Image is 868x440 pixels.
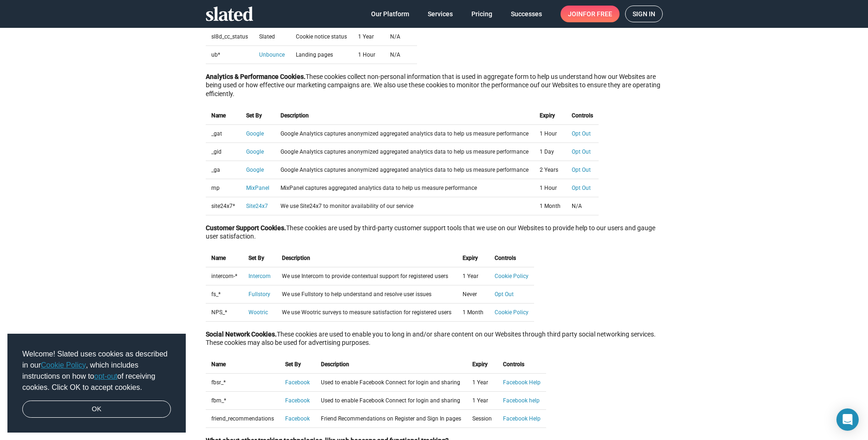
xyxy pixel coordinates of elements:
td: 1 Year [352,27,385,45]
a: Services [420,6,460,22]
td: friend_recommendations [206,410,280,428]
td: 1 Year [457,267,489,285]
div: Open Intercom Messenger [836,408,859,431]
td: 1 Hour [534,179,566,197]
td: Never [457,285,489,303]
a: Our Platform [364,6,417,22]
th: Expiry [534,107,566,125]
th: Controls [497,356,546,374]
td: _gat [206,124,241,142]
th: Set By [243,249,276,267]
a: Opt Out [572,149,591,155]
a: Facebook help [503,397,540,404]
strong: Social Network Cookies. [206,330,277,338]
a: Unbounce [259,52,285,58]
td: 1 Month [457,303,489,321]
a: Fullstory [248,291,270,298]
a: Pricing [464,6,500,22]
a: Google [246,130,264,137]
th: Expiry [467,356,497,374]
span: Services [428,6,453,22]
td: 1 Year [467,374,497,392]
a: Opt Out [572,185,591,191]
th: Set By [241,107,275,125]
a: Cookie Policy [495,273,529,279]
span: Welcome! Slated uses cookies as described in our , which includes instructions on how to of recei... [22,349,171,393]
td: _ga [206,161,241,179]
span: Join [568,6,612,22]
span: for free [583,6,612,22]
a: Google [246,149,264,155]
td: We use Wootric surveys to measure satisfaction for registered users [276,303,457,321]
span: Sign in [633,6,655,22]
td: Used to enable Facebook Connect for login and sharing [315,392,467,410]
a: Successes [503,6,549,22]
a: Site24x7 [246,203,268,209]
td: Used to enable Facebook Connect for login and sharing [315,374,467,392]
td: Landing pages [290,45,352,64]
td: mp [206,179,241,197]
td: 2 Years [534,161,566,179]
td: fbsr_* [206,374,280,392]
a: Facebook Help [503,415,541,422]
strong: Analytics & Performance Cookies. [206,73,306,80]
td: intercom-* [206,267,243,285]
td: MixPanel captures aggregated analytics data to help us measure performance [275,179,534,197]
p: These cookies are used by third-party customer support tools that we use on our Websites to provi... [206,224,663,241]
td: Friend Recommendations on Register and Sign In pages [315,410,467,428]
td: fbm_* [206,392,280,410]
td: 1 Year [467,392,497,410]
strong: Customer Support Cookies. [206,224,286,232]
td: Google Analytics captures anonymized aggregated analytics data to help us measure performance [275,124,534,142]
span: Our Platform [371,6,409,22]
td: We use Site24x7 to monitor availability of our service [275,197,534,215]
td: N/A [385,27,417,45]
td: N/A [385,45,417,64]
td: site24x7* [206,197,241,215]
a: Facebook [285,415,310,422]
th: Expiry [457,249,489,267]
td: Slated [254,27,290,45]
td: N/A [566,197,599,215]
th: Name [206,249,243,267]
a: MixPanel [246,185,269,191]
a: Opt Out [495,291,514,298]
a: Facebook [285,397,310,404]
a: Wootric [248,309,268,316]
td: We use Intercom to provide contextual support for registered users [276,267,457,285]
td: We use Fullstory to help understand and resolve user issues [276,285,457,303]
a: Joinfor free [561,6,620,22]
td: 1 Hour [352,45,385,64]
a: Cookie Policy [495,309,529,316]
td: Session [467,410,497,428]
a: Facebook Help [503,379,541,386]
th: Description [276,249,457,267]
a: Opt Out [572,130,591,137]
a: opt-out [94,372,117,380]
td: Google Analytics captures anonymized aggregated analytics data to help us measure performance [275,161,534,179]
a: dismiss cookie message [22,401,171,418]
th: Controls [489,249,534,267]
th: Controls [566,107,599,125]
td: NPS_* [206,303,243,321]
div: cookieconsent [7,334,186,433]
th: Description [315,356,467,374]
a: Opt Out [572,167,591,173]
a: Facebook [285,379,310,386]
td: Cookie notice status [290,27,352,45]
a: Intercom [248,273,271,279]
a: Google [246,167,264,173]
p: These cookies are used to enable you to long in and/or share content on our Websites through thir... [206,330,663,347]
td: 1 Hour [534,124,566,142]
th: Description [275,107,534,125]
span: Successes [511,6,542,22]
a: Sign in [625,6,663,22]
td: sl8d_cc_status [206,27,254,45]
td: _gid [206,142,241,161]
th: Name [206,107,241,125]
span: Pricing [471,6,492,22]
th: Set By [280,356,315,374]
td: 1 Day [534,142,566,161]
td: 1 Month [534,197,566,215]
th: Name [206,356,280,374]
